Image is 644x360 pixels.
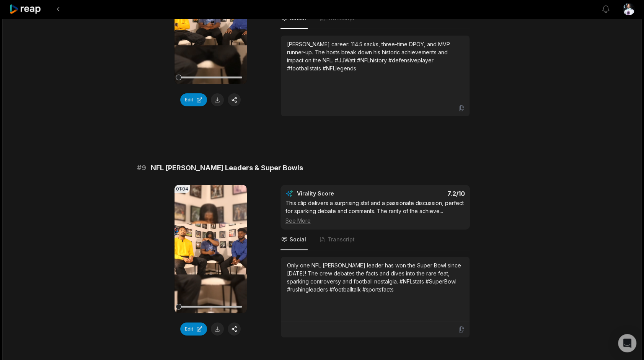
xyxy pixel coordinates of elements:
nav: Tabs [280,230,470,250]
span: Transcript [328,236,355,243]
button: Edit [180,93,207,106]
span: # 9 [137,163,146,173]
span: Social [290,236,306,243]
nav: Tabs [280,8,470,29]
div: Only one NFL [PERSON_NAME] leader has won the Super Bowl since [DATE]! The crew debates the facts... [287,261,463,293]
button: Edit [180,323,207,336]
div: 7.2 /10 [383,190,465,197]
div: This clip delivers a surprising stat and a passionate discussion, perfect for sparking debate and... [285,199,465,225]
div: See More [285,217,465,225]
div: Virality Score [297,190,379,197]
span: Social [290,15,306,22]
div: [PERSON_NAME] career: 114.5 sacks, three-time DPOY, and MVP runner-up. The hosts break down his h... [287,40,463,72]
span: Transcript [328,15,355,22]
video: Your browser does not support mp4 format. [174,185,247,313]
div: Open Intercom Messenger [618,334,636,352]
span: NFL [PERSON_NAME] Leaders & Super Bowls [151,163,303,173]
